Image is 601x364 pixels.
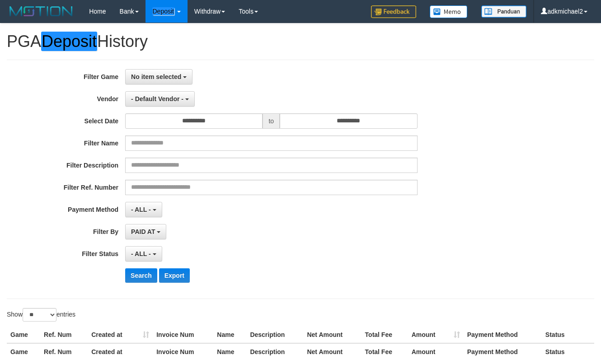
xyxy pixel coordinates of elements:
button: Search [125,268,157,283]
th: Payment Method [464,343,542,360]
span: No item selected [131,73,181,80]
span: PAID AT [131,228,155,235]
select: Showentries [23,308,56,322]
img: panduan.png [481,5,526,18]
th: Ref. Num [40,327,88,343]
button: - ALL - [125,246,162,261]
span: to [263,113,280,129]
th: Status [542,343,594,360]
button: PAID AT [125,224,166,239]
em: Deposit [152,7,174,15]
th: Status [542,327,594,343]
th: Net Amount [303,343,361,360]
th: Ref. Num [40,343,88,360]
th: Net Amount [303,327,361,343]
span: - ALL - [131,206,151,213]
h1: PGA History [7,33,594,51]
th: Created at [88,343,153,360]
img: Button%20Memo.svg [430,5,468,18]
span: - ALL - [131,250,151,257]
button: No item selected [125,69,193,84]
th: Name [213,343,246,360]
th: Invoice Num [153,343,213,360]
button: - Default Vendor - [125,91,195,107]
th: Total Fee [362,327,408,343]
label: Show entries [7,308,75,322]
th: Name [213,327,246,343]
th: Total Fee [362,343,408,360]
th: Invoice Num [153,327,213,343]
th: Description [246,327,303,343]
th: Created at [88,327,153,343]
button: - ALL - [125,202,162,217]
button: Export [159,268,190,283]
th: Description [246,343,303,360]
th: Payment Method [464,327,542,343]
span: - Default Vendor - [131,95,183,103]
img: Feedback.jpg [371,5,416,18]
img: MOTION_logo.png [7,5,75,18]
em: Deposit [41,32,97,51]
th: Amount [408,343,464,360]
th: Amount [408,327,464,343]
